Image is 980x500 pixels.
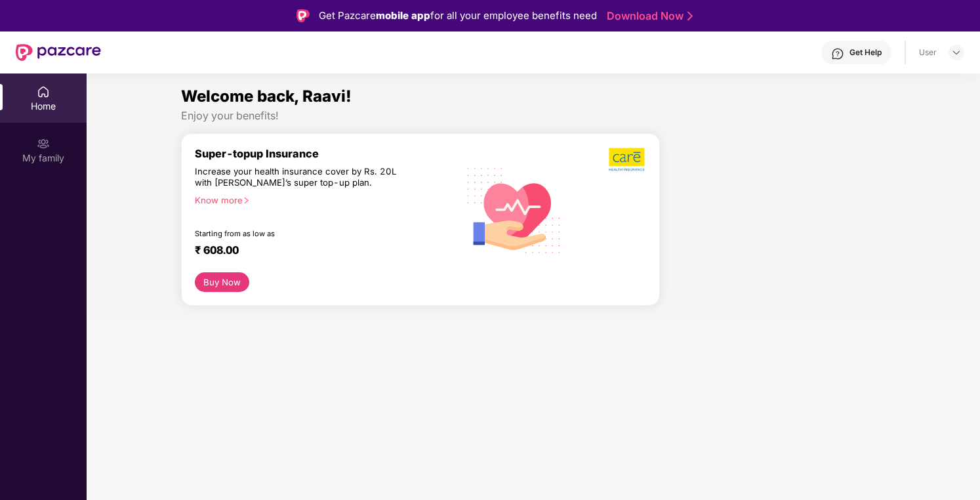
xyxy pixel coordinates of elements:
[37,137,50,150] img: svg+xml;base64,PHN2ZyB3aWR0aD0iMjAiIGhlaWdodD0iMjAiIHZpZXdCb3g9IjAgMCAyMCAyMCIgZmlsbD0ibm9uZSIgeG...
[296,9,310,22] img: Logo
[458,152,571,267] img: svg+xml;base64,PHN2ZyB4bWxucz0iaHR0cDovL3d3dy53My5vcmcvMjAwMC9zdmciIHhtbG5zOnhsaW5rPSJodHRwOi8vd3...
[609,147,646,172] img: b5dec4f62d2307b9de63beb79f102df3.png
[37,85,50,98] img: svg+xml;base64,PHN2ZyBpZD0iSG9tZSIgeG1sbnM9Imh0dHA6Ly93d3cudzMub3JnLzIwMDAvc3ZnIiB3aWR0aD0iMjAiIG...
[831,47,844,60] img: svg+xml;base64,PHN2ZyBpZD0iSGVscC0zMngzMiIgeG1sbnM9Imh0dHA6Ly93d3cudzMub3JnLzIwMDAvc3ZnIiB3aWR0aD...
[16,44,101,61] img: New Pazcare Logo
[607,9,689,23] a: Download Now
[181,87,352,106] span: Welcome back, Raavi!
[195,272,249,292] button: Buy Now
[181,109,886,123] div: Enjoy your benefits!
[195,147,459,160] div: Super-topup Insurance
[849,47,882,58] div: Get Help
[195,195,451,204] div: Know more
[195,229,403,238] div: Starting from as low as
[919,47,937,58] div: User
[376,9,430,22] strong: mobile app
[687,9,693,23] img: Stroke
[195,166,401,189] div: Increase your health insurance cover by Rs. 20L with [PERSON_NAME]’s super top-up plan.
[319,8,597,24] div: Get Pazcare for all your employee benefits need
[195,243,445,259] div: ₹ 608.00
[243,197,250,204] span: right
[951,47,962,58] img: svg+xml;base64,PHN2ZyBpZD0iRHJvcGRvd24tMzJ4MzIiIHhtbG5zPSJodHRwOi8vd3d3LnczLm9yZy8yMDAwL3N2ZyIgd2...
